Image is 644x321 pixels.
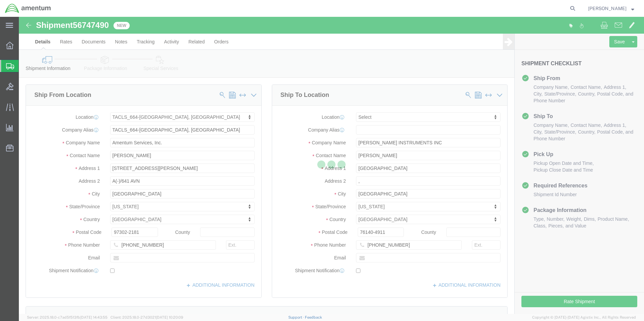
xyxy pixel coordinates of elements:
span: Client: 2025.18.0-27d3021 [110,315,183,319]
span: [DATE] 14:43:55 [80,315,107,319]
span: Copyright © [DATE]-[DATE] Agistix Inc., All Rights Reserved [532,315,636,320]
button: [PERSON_NAME] [588,4,635,12]
span: Server: 2025.18.0-c7ad5f513fb [27,315,107,319]
img: logo [5,3,51,13]
a: Feedback [305,315,322,319]
span: David Stasny [588,5,626,12]
span: [DATE] 10:20:09 [156,315,183,319]
a: Support [288,315,305,319]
